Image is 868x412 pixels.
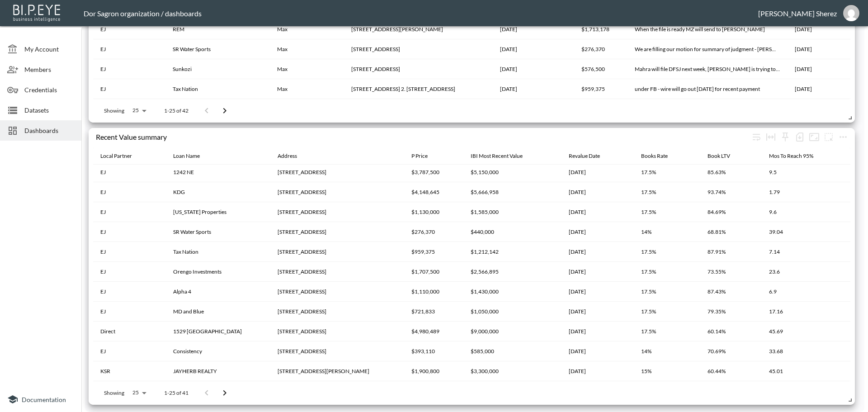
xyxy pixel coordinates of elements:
th: 39.04 [762,222,850,242]
p: 1-25 of 42 [164,107,189,114]
th: 8/1/25 [561,162,634,182]
th: $393,110 [404,341,463,361]
div: Sticky left columns: 0 [778,130,793,144]
th: 2705 SE Ranch Acres Circle, Jupiter, FL 33478 [270,202,404,222]
a: Documentation [7,394,74,405]
span: Members [24,65,74,74]
th: 1242 NE [166,162,270,182]
img: bipeye-logo [11,2,63,23]
span: Address [278,151,309,161]
th: EJ [93,262,166,282]
span: Book LTV [708,151,742,161]
p: Showing [104,389,124,397]
th: 15% [634,361,700,381]
th: Sunkozi [165,59,270,79]
th: $1,110,000 [404,282,463,302]
span: Books Rate [641,151,679,161]
th: EJ [93,202,166,222]
th: 8/1/25 [561,182,634,202]
span: Credentials [24,85,74,95]
span: My Account [24,44,74,54]
div: 25 [128,387,150,398]
th: 17.5% [634,162,700,182]
th: 1.510 NE 155th Ter, Miami, FL 33162 2. 8561 W 33rd Ave, Hialeah, FL 33018 [344,79,492,99]
th: EJ [93,39,165,59]
th: Max [270,39,344,59]
span: Mos To Reach 95% [769,151,825,161]
th: under FB - wire will go out today for recent payment [627,79,788,99]
th: 5251 Carson St Saint Cloud, FL 34771 [344,19,492,39]
button: Go to next page [216,102,234,120]
th: 17.16 [762,302,850,322]
th: Max [270,79,344,99]
th: 17.5% [634,242,700,262]
th: 6.9 [762,282,850,302]
span: Local Partner [100,151,144,161]
th: $1,707,500 [404,262,463,282]
th: MD and Blue [166,302,270,322]
th: $576,500 [574,59,627,79]
th: EJ [93,282,166,302]
th: 45.69 [762,322,850,341]
p: Showing [104,107,124,114]
th: Max [270,59,344,79]
th: Max [270,19,344,39]
span: IBI Most Recent Value [471,151,534,161]
th: 85.63% [700,162,762,182]
div: P Price [411,151,428,161]
th: Orengo Investments [166,262,270,282]
th: Tax Nation [166,242,270,262]
div: Book LTV [708,151,730,161]
th: KDG [166,182,270,202]
img: 7f1cc0c13fc86b218cd588550a649ee5 [843,5,859,21]
div: Recent Value summary [96,133,749,141]
span: Attach chart to a group [821,132,836,140]
span: Revalue Date [569,151,612,161]
div: [PERSON_NAME] Sherez [758,9,837,18]
th: We are filling our motion for summary of judgment - Mahra will fix the affidavits and get it out ... [627,39,788,59]
th: Mahra will file DFSJ next week, Mahra is trying to finilize this today - had some issues with the... [627,59,788,79]
th: 9.6 [762,202,850,222]
th: Consistency [166,341,270,361]
th: Direct [93,322,166,341]
button: Go to next page [216,384,234,402]
th: EJ [93,59,165,79]
th: Alpha 4 [166,282,270,302]
th: $3,787,500 [404,162,463,182]
button: ariels@ibi.co.il [837,2,866,24]
th: 8330 NW 53rd St, Lauderhill, FL 33351 [270,341,404,361]
th: $585,000 [463,341,562,361]
th: 70.69% [700,341,762,361]
th: EJ [93,242,166,262]
th: SR Water Sports [165,39,270,59]
th: 510 NE 155th Ter, Miami, FL 33162 [270,242,404,262]
th: 14% [634,341,700,361]
div: Loan Name [173,151,200,161]
th: 1529 Brooklyn [166,322,270,341]
th: 14596 Belmont Trace, Wellington, FL 33414 [270,182,404,202]
th: REM [165,19,270,39]
th: JAYHERB REALTY [166,361,270,381]
th: $440,000 [463,222,562,242]
th: EJ [93,302,166,322]
th: 87.91% [700,242,762,262]
th: 14% [634,222,700,242]
th: $276,370 [404,222,463,242]
th: $1,713,178 [574,19,627,39]
th: SR Water Sports [166,222,270,242]
th: 8/1/25 [561,282,634,302]
th: $721,833 [404,302,463,322]
th: 93.74% [700,182,762,202]
th: 4/1/25 [561,222,634,242]
th: $1,900,800 [404,361,463,381]
th: 17.5% [634,282,700,302]
button: Fullscreen [807,130,821,144]
th: $959,375 [574,79,627,99]
span: Documentation [22,396,66,403]
th: 9/11/2025 [788,39,850,59]
th: 60.44% [700,361,762,381]
th: Florida Properties [166,202,270,222]
th: 33.68 [762,341,850,361]
button: more [821,130,836,144]
th: Tax Nation [165,79,270,99]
